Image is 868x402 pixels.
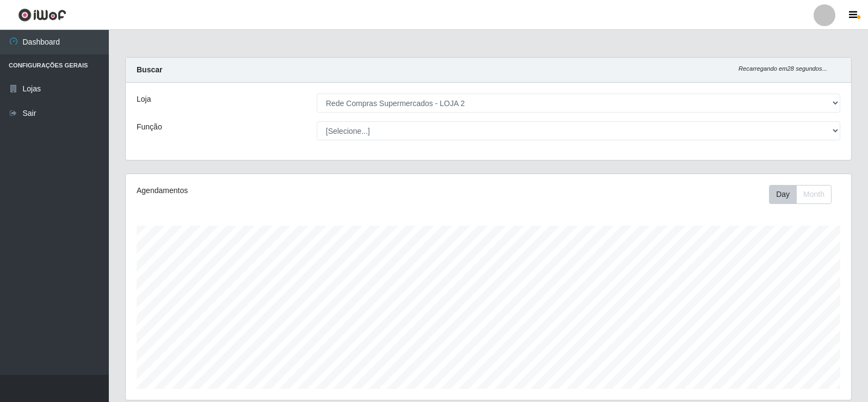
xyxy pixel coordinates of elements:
[769,185,832,204] div: First group
[769,185,840,204] div: Toolbar with button groups
[738,65,827,72] i: Recarregando em 28 segundos...
[137,121,162,133] label: Função
[137,65,162,74] strong: Buscar
[796,185,832,204] button: Month
[18,8,66,22] img: CoreUI Logo
[137,94,151,105] label: Loja
[769,185,797,204] button: Day
[137,185,420,196] div: Agendamentos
